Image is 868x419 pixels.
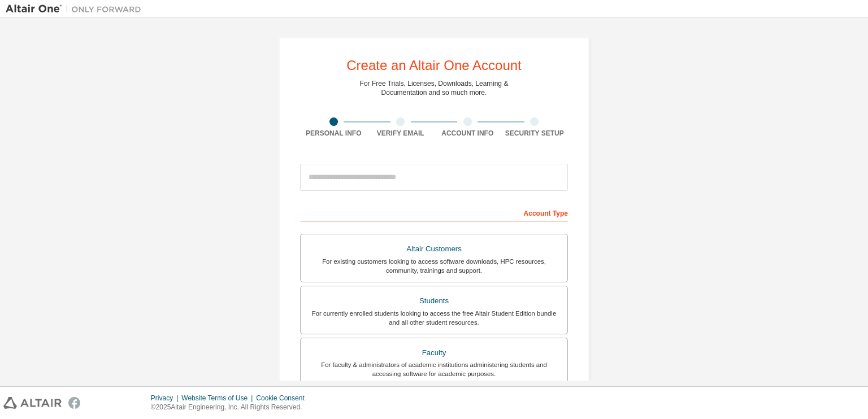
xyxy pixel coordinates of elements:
div: Altair Customers [307,241,561,257]
div: Verify Email [367,129,435,138]
div: Personal Info [300,129,367,138]
div: Privacy [151,394,181,403]
img: Altair One [6,3,147,15]
div: Security Setup [501,129,568,138]
div: Students [307,293,561,309]
div: For existing customers looking to access software downloads, HPC resources, community, trainings ... [307,257,561,275]
div: Cookie Consent [256,394,311,403]
div: Create an Altair One Account [346,59,522,72]
div: For currently enrolled students looking to access the free Altair Student Edition bundle and all ... [307,309,561,327]
div: For faculty & administrators of academic institutions administering students and accessing softwa... [307,360,561,378]
div: Account Type [300,203,568,221]
img: altair_logo.svg [3,397,62,409]
div: Website Terms of Use [181,394,256,403]
div: Faculty [307,345,561,361]
div: Account Info [434,129,501,138]
p: © 2025 Altair Engineering, Inc. All Rights Reserved. [151,403,311,412]
img: facebook.svg [68,397,80,409]
div: For Free Trials, Licenses, Downloads, Learning & Documentation and so much more. [360,79,509,97]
